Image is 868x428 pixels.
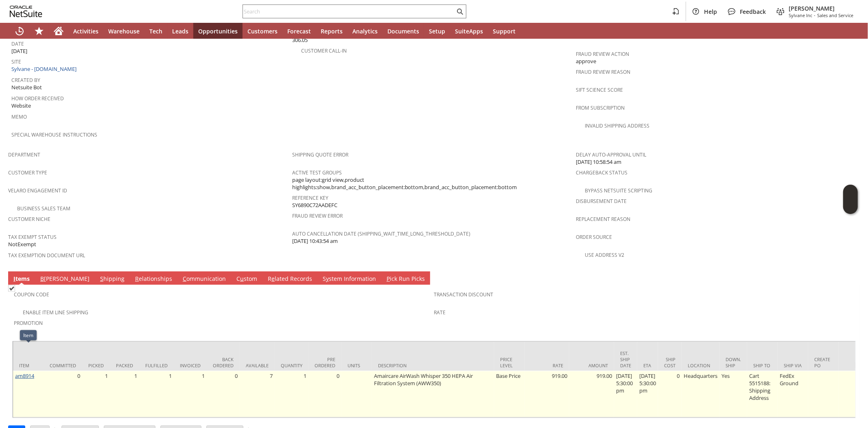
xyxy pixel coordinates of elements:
[213,356,234,368] div: Back Ordered
[10,23,29,39] a: Recent Records
[133,275,174,284] a: Relationships
[73,27,98,35] span: Activities
[14,320,43,327] a: Promotion
[11,275,32,284] a: Items
[174,371,207,417] td: 1
[275,371,308,417] td: 1
[378,362,488,368] div: Description
[789,4,853,12] span: [PERSON_NAME]
[688,362,713,368] div: Location
[54,26,63,36] svg: Home
[817,12,853,18] span: Sales and Service
[814,356,833,368] div: Create PO
[49,23,68,39] a: Home
[11,58,21,65] a: Site
[789,12,812,18] span: Sylvane Inc
[576,51,629,57] a: Fraud Review Action
[145,362,168,368] div: Fulfilled
[308,371,341,417] td: 0
[207,371,240,417] td: 0
[8,240,36,248] span: NotExempt
[643,362,652,368] div: ETA
[455,27,483,35] span: SuiteApps
[266,275,314,284] a: Related Records
[500,356,518,368] div: Price Level
[15,26,24,36] svg: Recent Records
[183,275,186,282] span: C
[753,362,772,368] div: Ship To
[352,27,378,35] span: Analytics
[100,275,103,282] span: S
[383,23,424,39] a: Documents
[385,275,427,284] a: Pick Run Picks
[282,23,316,39] a: Forecast
[726,356,741,368] div: Down. Ship
[8,216,50,223] a: Customer Niche
[576,158,621,166] span: [DATE] 10:58:54 am
[15,372,34,379] a: am8914
[8,234,57,240] a: Tax Exempt Status
[98,275,127,284] a: Shipping
[292,151,348,158] a: Shipping Quote Error
[576,86,623,93] a: Sift Science Score
[843,185,858,214] iframe: Click here to launch Oracle Guided Learning Help Panel
[348,362,366,368] div: Units
[576,104,625,111] a: From Subscription
[23,332,33,339] div: Item
[292,230,471,237] a: Auto Cancellation Date (shipping_wait_time_long_threshold_date)
[387,275,390,282] span: P
[576,57,596,65] span: approve
[814,12,816,18] span: -
[658,371,682,417] td: 0
[450,23,488,39] a: SuiteApps
[719,371,747,417] td: Yes
[576,216,630,223] a: Replacement reason
[135,275,139,282] span: R
[11,95,64,102] a: How Order Received
[424,23,450,39] a: Setup
[326,275,329,282] span: y
[348,23,383,39] a: Analytics
[23,309,88,316] a: Enable Item Line Shipping
[8,252,85,259] a: Tax Exemption Document URL
[488,23,520,39] a: Support
[614,371,637,417] td: [DATE] 5:30:00 pm
[8,151,40,158] a: Department
[292,176,572,191] span: page layout:grid view,product highlights:show,brand_acc_button_placement:bottom,brand_acc_button_...
[68,23,103,39] a: Activities
[292,169,342,176] a: Active Test Groups
[569,371,614,417] td: 919.00
[620,350,631,368] div: Est. Ship Date
[44,371,82,417] td: 0
[234,275,259,284] a: Custom
[321,275,378,284] a: System Information
[103,23,144,39] a: Warehouse
[13,275,15,282] span: I
[172,27,188,35] span: Leads
[11,113,27,120] a: Memo
[243,23,282,39] a: Customers
[38,275,92,284] a: B[PERSON_NAME]
[271,275,275,282] span: e
[88,362,104,368] div: Picked
[14,291,49,298] a: Coupon Code
[585,252,624,258] a: Use Address V2
[292,201,337,209] span: SY6890C72AADEFC
[180,362,201,368] div: Invoiced
[50,362,76,368] div: Committed
[116,362,133,368] div: Packed
[525,371,569,417] td: 919.00
[11,102,31,110] span: Website
[747,371,778,417] td: Cart 5515188: Shipping Address
[576,234,612,240] a: Order Source
[11,84,42,91] span: Netsuite Bot
[287,27,311,35] span: Forecast
[281,362,302,368] div: Quantity
[247,27,278,35] span: Customers
[575,362,608,368] div: Amount
[29,23,49,39] div: Shortcuts
[193,23,243,39] a: Opportunities
[740,8,766,15] span: Feedback
[429,27,445,35] span: Setup
[778,371,808,417] td: FedEx Ground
